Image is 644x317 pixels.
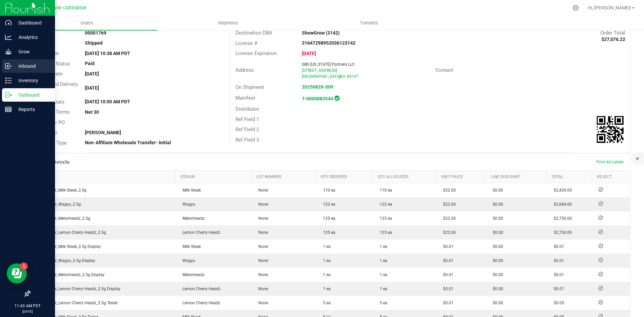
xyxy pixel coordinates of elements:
p: Grow [12,48,52,56]
strong: 21647298952036123142 [302,40,356,46]
th: Qty Ordered [316,171,372,183]
a: T-0000883544 [302,96,333,101]
span: 5 ea [376,301,387,305]
span: $0.01 [550,244,564,249]
p: Reports [12,105,52,113]
span: 125 ea [376,216,392,221]
iframe: Resource center [7,263,27,283]
span: Lemon Cherry Headz [179,230,220,235]
span: Print All Labels [596,160,624,164]
strong: Shipped [85,40,103,46]
span: $2,420.00 [550,188,572,193]
a: Orders [16,16,157,30]
span: CK_Flower_Melonheadz_3.5g [34,216,90,221]
span: CK_Flower_Wagyu_3.5g Display [34,258,95,263]
span: $0.05 [550,301,564,305]
span: Milk Steak [179,188,201,193]
span: 1 ea [376,244,387,249]
span: In Sync [334,95,339,102]
span: Reject Inventory [596,244,606,248]
a: Shipments [157,16,299,30]
p: Analytics [12,33,52,41]
span: 1 ea [320,272,331,277]
span: None [255,244,268,249]
span: CK_Flower_Lemon Cherry Headz_3.5g [34,230,106,235]
span: 89147 [347,74,359,79]
span: 1 ea [320,258,331,263]
strong: [DATE] 10:38 AM PDT [85,51,130,56]
span: $0.01 [440,258,453,263]
th: Lot Number [251,171,315,183]
span: Hi, [PERSON_NAME]! [588,5,631,10]
span: None [255,258,268,263]
span: GBS [US_STATE] Partners LLC [302,62,355,67]
span: None [255,286,268,291]
th: Qty Allocated [372,171,436,183]
strong: [PERSON_NAME] [85,130,121,135]
strong: 00001769 [85,30,106,36]
span: Reject Inventory [596,300,606,304]
span: Ref Field 2 [235,126,259,133]
span: Order Total [600,30,625,36]
span: $22.00 [440,202,456,207]
th: Unit Price [436,171,485,183]
span: 1 ea [376,272,387,277]
span: $0.01 [440,286,453,291]
inline-svg: Dashboard [5,19,12,26]
span: None [255,272,268,277]
span: Reject Inventory [596,216,606,220]
span: CK_Flower_Milk Steak_3.5g Display [34,244,101,249]
strong: [DATE] [85,85,99,91]
span: Reject Inventory [596,286,606,290]
span: 125 ea [320,216,335,221]
p: Dashboard [12,19,52,27]
span: Melonheadz [179,216,205,221]
p: Inventory [12,76,52,85]
strong: 20250828-009 [302,84,333,90]
span: CK_Flower_Lemon Cherry Headz_3.5g Tester [34,301,118,305]
span: $2,750.00 [550,230,572,235]
span: Destination DBA [235,30,272,36]
span: 1 ea [320,244,331,249]
span: Reject Inventory [596,258,606,262]
img: Scan me! [597,116,624,143]
span: CK_Flower_Lemon Cherry Headz_3.5g Display [34,286,120,291]
span: [STREET_ADDRESS] [302,68,337,73]
th: Strain [175,171,251,183]
span: Dune Cultivation [51,5,87,11]
strong: $27,076.22 [601,37,625,42]
span: 1 ea [376,286,387,291]
strong: Non-Affiliate Wholesale Transfer- Initial [85,140,171,145]
strong: [DATE] [302,51,316,56]
span: License Expiration [235,50,277,56]
strong: Net 30 [85,109,99,115]
span: Lemon Cherry Headz [179,301,220,305]
th: Line Discount [485,171,546,183]
span: $0.00 [489,188,503,193]
inline-svg: Reports [5,106,12,113]
span: $0.00 [489,230,503,235]
p: [DATE] [3,309,52,314]
p: 11:43 AM PDT [3,303,52,309]
span: 122 ea [320,202,335,207]
span: $0.01 [440,301,453,305]
span: $0.00 [489,272,503,277]
span: Wagyu [179,258,195,263]
strong: Paid [85,61,95,66]
p: Inbound [12,62,52,70]
span: License # [235,40,257,46]
span: Melonheadz [179,272,205,277]
a: Transfers [299,16,440,30]
span: $0.00 [489,286,503,291]
inline-svg: Inbound [5,63,12,69]
strong: [DATE] [85,71,99,76]
span: , [339,74,340,79]
inline-svg: Analytics [5,34,12,41]
span: $0.00 [489,216,503,221]
span: Reject Inventory [596,230,606,234]
span: None [255,188,268,193]
span: Ref Field 1 [235,116,259,122]
span: Reject Inventory [596,272,606,276]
